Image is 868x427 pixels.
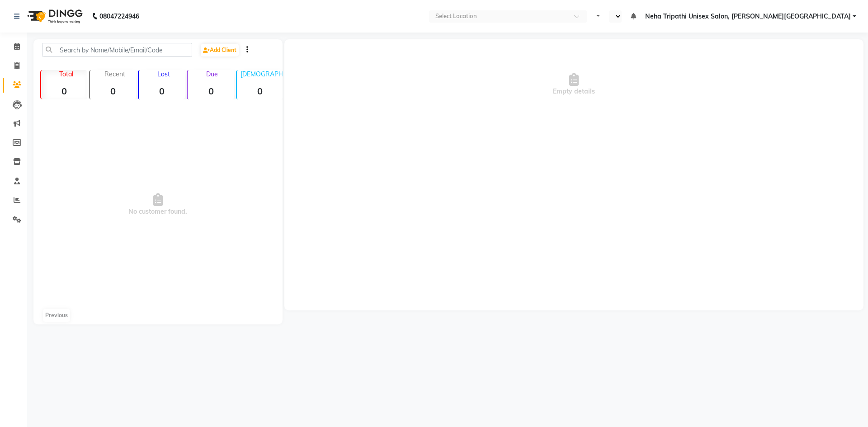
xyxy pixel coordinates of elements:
[189,70,234,78] p: Due
[41,85,87,97] strong: 0
[42,43,192,57] input: Search by Name/Mobile/Email/Code
[23,4,85,29] img: logo
[645,12,851,21] span: Neha Tripathi Unisex Salon, [PERSON_NAME][GEOGRAPHIC_DATA]
[139,85,185,97] strong: 0
[94,70,136,78] p: Recent
[435,12,477,21] div: Select Location
[284,39,863,130] div: Empty details
[142,70,185,78] p: Lost
[188,85,234,97] strong: 0
[99,4,139,29] b: 08047224946
[90,85,136,97] strong: 0
[33,103,283,306] span: No customer found.
[45,70,87,78] p: Total
[201,44,239,56] a: Add Client
[241,70,283,78] p: [DEMOGRAPHIC_DATA]
[237,85,283,97] strong: 0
